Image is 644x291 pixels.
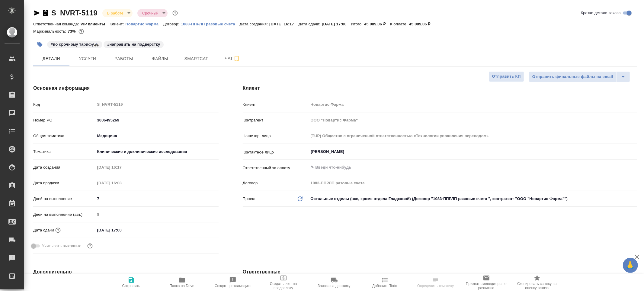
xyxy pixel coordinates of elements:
[410,274,461,291] button: Определить тематику
[86,242,94,250] button: Выбери, если сб и вс нужно считать рабочими днями для выполнения заказа.
[243,268,637,276] h4: Ответственные
[140,11,160,16] button: Срочный
[157,274,207,291] button: Папка на Drive
[163,22,181,26] p: Договор:
[218,55,247,62] span: Чат
[102,9,133,17] div: В работе
[181,22,240,26] p: 1083-ППРЛП разовые счета
[207,274,258,291] button: Создать рекламацию
[37,55,66,63] span: Детали
[106,274,157,291] button: Сохранить
[95,147,219,157] div: Клинические и доклинические исследования
[243,85,637,92] h4: Клиент
[95,131,219,141] div: Медицина
[409,22,435,26] p: 45 089,06 ₽
[110,22,125,26] p: Клиент:
[364,22,390,26] p: 45 089,06 ₽
[33,164,95,170] p: Дата создания
[42,243,82,249] span: Учитывать выходные
[634,167,635,168] button: Open
[461,274,512,291] button: Призвать менеджера по развитию
[95,179,148,187] input: Пустое поле
[309,179,637,187] input: Пустое поле
[299,22,322,26] p: Дата сдачи:
[54,226,62,234] button: Если добавить услуги и заполнить их объемом, то дата рассчитается автоматически
[309,131,637,140] input: Пустое поле
[33,227,54,233] p: Дата сдачи
[243,165,309,171] p: Ответственный за оплату
[360,274,410,291] button: Добавить Todo
[105,11,125,16] button: В работе
[68,29,77,34] p: 73%
[515,282,559,290] span: Скопировать ссылку на оценку заказа
[125,22,163,26] p: Новартис Фарма
[489,71,524,82] button: Отправить КП
[243,133,309,139] p: Наше юр. лицо
[137,9,168,17] div: В работе
[95,100,219,109] input: Пустое поле
[33,196,95,202] p: Дней на выполнение
[51,41,99,47] p: #по срочному тарифу🚓
[33,180,95,186] p: Дата продажи
[95,194,219,203] input: ✎ Введи что-нибудь
[46,41,103,47] span: по срочному тарифу🚓
[240,22,269,26] p: Дата создания:
[492,73,521,80] span: Отправить КП
[95,116,219,124] input: ✎ Введи что-нибудь
[146,55,175,63] span: Файлы
[42,9,49,17] button: Скопировать ссылку
[634,151,635,152] button: Open
[529,71,630,82] div: split button
[623,258,638,273] button: 🙏
[171,9,179,17] button: Доп статусы указывают на важность/срочность заказа
[417,284,454,288] span: Определить тематику
[512,274,562,291] button: Скопировать ссылку на оценку заказа
[532,73,613,80] span: Отправить финальные файлы на email
[33,38,46,51] button: Добавить тэг
[95,210,219,219] input: Пустое поле
[33,149,95,155] p: Тематика
[81,22,110,26] p: VIP клиенты
[170,284,194,288] span: Папка на Drive
[33,268,219,276] h4: Дополнительно
[581,10,621,16] span: Кратко детали заказа
[243,180,309,186] p: Договор
[77,27,85,35] button: 10315.19 RUB;
[33,29,68,34] p: Маржинальность:
[33,212,95,218] p: Дней на выполнение (авт.)
[390,22,409,26] p: К оплате:
[318,284,350,288] span: Заявка на доставку
[95,163,148,172] input: Пустое поле
[625,259,636,272] span: 🙏
[181,21,240,26] a: 1083-ППРЛП разовые счета
[33,9,40,17] button: Скопировать ссылку для ЯМессенджера
[529,71,617,82] button: Отправить финальные файлы на email
[243,117,309,123] p: Контрагент
[107,41,160,47] p: #направить на подверстку
[309,194,637,204] div: Остальные отделы (все, кроме отдела Гладковой) (Договор "1083-ППРЛП разовые счета ", контрагент "...
[262,282,305,290] span: Создать счет на предоплату
[33,102,95,108] p: Код
[33,85,219,92] h4: Основная информация
[51,9,98,17] a: S_NVRT-5119
[182,55,211,63] span: Smartcat
[33,117,95,123] p: Номер PO
[33,22,81,26] p: Ответственная команда:
[125,21,163,26] a: Новартис Фарма
[243,196,256,202] p: Проект
[351,22,364,26] p: Итого:
[309,116,637,124] input: Пустое поле
[215,284,251,288] span: Создать рекламацию
[109,55,138,63] span: Работы
[310,164,615,171] input: ✎ Введи что-нибудь
[73,55,102,63] span: Услуги
[465,282,508,290] span: Призвать менеджера по развитию
[322,22,351,26] p: [DATE] 17:00
[233,55,240,62] svg: Подписаться
[122,284,140,288] span: Сохранить
[95,226,148,234] input: ✎ Введи что-нибудь
[309,100,637,109] input: Пустое поле
[33,133,95,139] p: Общая тематика
[243,149,309,155] p: Контактное лицо
[103,41,164,47] span: направить на подверстку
